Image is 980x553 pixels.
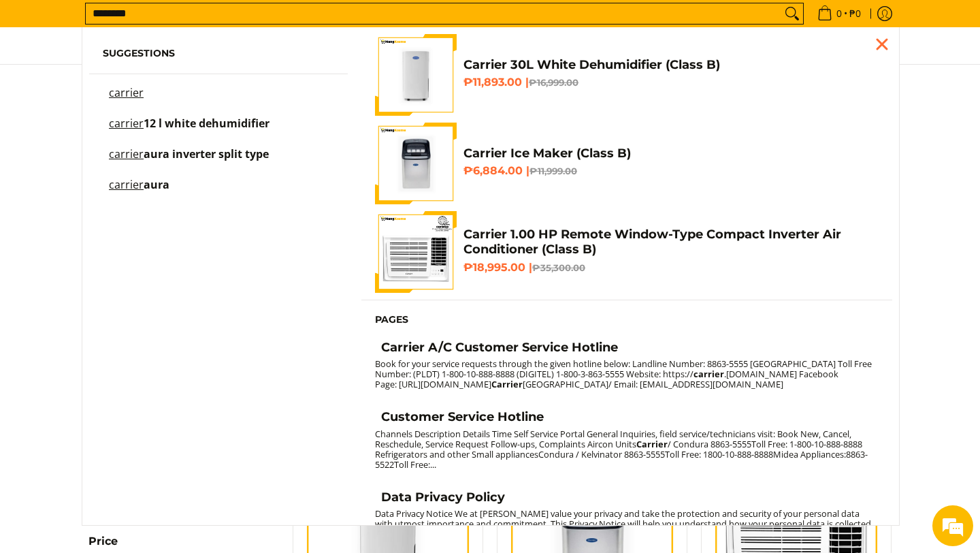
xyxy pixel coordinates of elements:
[375,211,879,293] a: Carrier 1.00 HP Remote Window-Type Compact Inverter Air Conditioner (Class B) Carrier 1.00 HP Rem...
[375,358,872,390] small: Book for your service requests through the given hotline below: Landline Number: 8863-5555 [GEOGR...
[463,164,879,178] h6: ₱6,884.00 |
[529,77,578,88] del: ₱16,999.00
[109,177,144,192] mark: carrier
[375,123,457,204] img: Carrier Ice Maker (Class B)
[375,34,457,116] img: Carrier 30L White Dehumidifier (Class B)
[109,116,144,131] mark: carrier
[109,85,144,100] mark: carrier
[463,76,879,89] h6: ₱11,893.00 |
[381,340,618,355] h4: Carrier A/C Customer Service Hotline
[381,409,544,425] h4: Customer Service Hotline
[103,118,334,142] a: carrier 12 l white dehumidifier
[144,146,269,161] span: aura inverter split type
[463,57,879,73] h4: Carrier 30L White Dehumidifier (Class B)
[375,490,879,509] a: Data Privacy Policy
[529,165,577,176] del: ₱11,999.00
[103,48,334,60] h6: Suggestions
[375,34,879,116] a: Carrier 30L White Dehumidifier (Class B) Carrier 30L White Dehumidifier (Class B) ₱11,893.00 |₱16...
[463,227,879,257] h4: Carrier 1.00 HP Remote Window-Type Compact Inverter Air Conditioner (Class B)
[813,6,865,21] span: •
[375,507,873,540] small: Data Privacy Notice We at [PERSON_NAME] value your privacy and take the protection and security o...
[375,428,868,471] small: Channels Description Details Time Self Service Portal General Inquiries, field service/technician...
[532,262,585,273] del: ₱35,300.00
[375,211,457,293] img: Carrier 1.00 HP Remote Window-Type Compact Inverter Air Conditioner (Class B)
[375,314,879,326] h6: Pages
[109,180,169,204] p: carrier aura
[375,409,879,428] a: Customer Service Hotline
[109,88,144,112] p: carrier
[103,180,334,204] a: carrier aura
[144,116,269,131] span: 12 l white dehumidifier
[463,261,879,274] h6: ₱18,995.00 |
[491,378,523,390] strong: Carrier
[144,177,169,192] span: aura
[109,149,269,173] p: carrier aura inverter split type
[103,149,334,173] a: carrier aura inverter split type
[781,3,803,24] button: Search
[847,9,863,18] span: ₱0
[109,146,144,161] mark: carrier
[872,34,892,54] div: Close pop up
[88,536,118,547] span: Price
[103,88,334,112] a: carrier
[636,438,668,450] strong: Carrier
[381,490,505,505] h4: Data Privacy Policy
[463,146,879,161] h4: Carrier Ice Maker (Class B)
[693,368,724,380] strong: carrier
[109,118,269,142] p: carrier 12 l white dehumidifier
[834,9,844,18] span: 0
[375,340,879,359] a: Carrier A/C Customer Service Hotline
[375,123,879,204] a: Carrier Ice Maker (Class B) Carrier Ice Maker (Class B) ₱6,884.00 |₱11,999.00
